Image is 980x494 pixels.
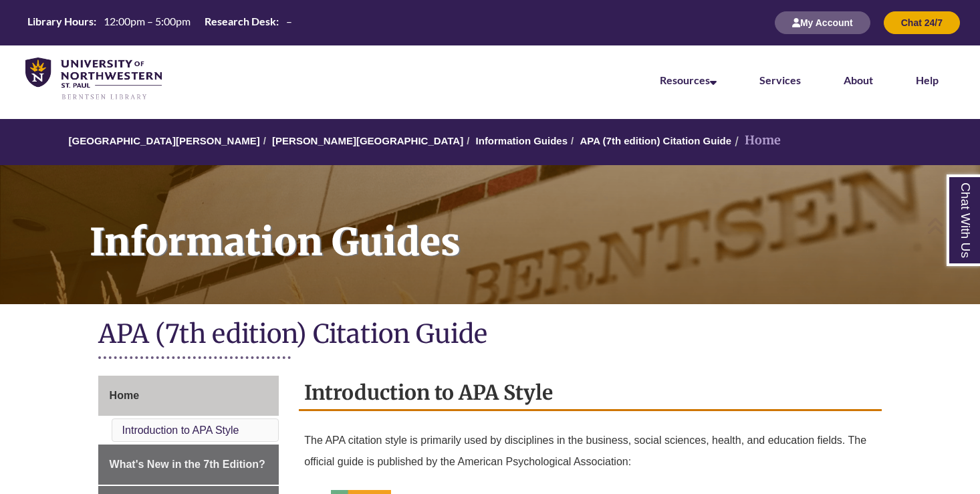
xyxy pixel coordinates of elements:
a: Help [916,74,939,86]
button: My Account [775,11,870,34]
a: APA (7th edition) Citation Guide [580,135,731,146]
a: What's New in the 7th Edition? [98,445,279,485]
h1: Information Guides [75,165,980,287]
th: Research Desk: [199,14,281,29]
a: Hours Today [22,14,297,32]
a: About [844,74,873,86]
a: Resources [660,74,717,86]
span: What's New in the 7th Edition? [110,459,265,470]
a: [GEOGRAPHIC_DATA][PERSON_NAME] [69,135,260,146]
h1: APA (7th edition) Citation Guide [98,318,882,353]
a: [PERSON_NAME][GEOGRAPHIC_DATA] [272,135,463,146]
a: Introduction to APA Style [122,424,239,436]
a: Services [759,74,801,86]
a: Back to Top [927,217,977,235]
button: Chat 24/7 [884,11,960,34]
a: Home [98,376,279,416]
th: Library Hours: [22,14,98,29]
a: My Account [775,17,870,28]
h2: Introduction to APA Style [299,376,882,411]
span: – [286,15,292,27]
a: Chat 24/7 [884,17,960,28]
li: Home [731,131,781,150]
p: The APA citation style is primarily used by disciplines in the business, social sciences, health,... [304,424,876,478]
img: UNWSP Library Logo [25,57,162,101]
a: Information Guides [476,135,568,146]
span: 12:00pm – 5:00pm [104,15,191,27]
table: Hours Today [22,14,297,31]
span: Home [110,390,139,401]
